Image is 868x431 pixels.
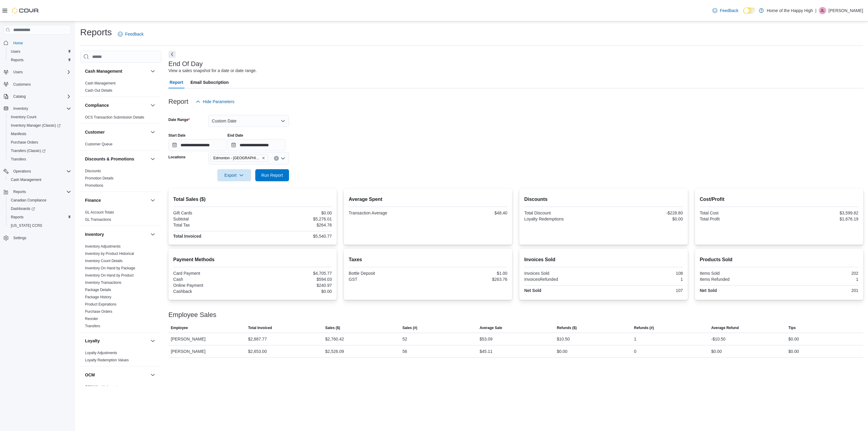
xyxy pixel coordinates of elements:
[711,348,722,355] div: $0.00
[85,273,134,277] a: Inventory On Hand by Product
[168,333,246,345] div: [PERSON_NAME]
[634,335,637,343] div: 1
[700,196,858,203] h2: Cost/Profit
[168,51,176,58] button: Next
[605,217,683,221] div: $0.00
[80,209,161,226] div: Finance
[11,81,71,88] span: Customers
[168,133,186,138] label: Start Date
[557,325,577,330] span: Refunds ($)
[80,349,161,366] div: Loyalty
[213,155,260,161] span: Edmonton - [GEOGRAPHIC_DATA] - Fire & Flower
[85,385,122,389] span: OCM Weekly Inventory
[720,8,738,14] span: Feedback
[480,325,502,330] span: Average Sale
[85,102,148,108] button: Compliance
[217,169,251,181] button: Export
[149,197,156,204] button: Finance
[85,176,114,180] a: Promotion Details
[85,169,101,173] span: Discounts
[429,277,507,282] div: $263.76
[8,197,71,204] span: Canadian Compliance
[8,205,71,212] span: Dashboards
[634,325,654,330] span: Refunds (#)
[254,289,332,294] div: $0.00
[262,156,265,160] button: Remove Edmonton - Terrace Plaza - Fire & Flower from selection in this group
[605,288,683,293] div: 107
[6,147,74,155] a: Transfers (Classic)
[149,68,156,75] button: Cash Management
[85,317,98,321] a: Reorder
[11,223,42,228] span: [US_STATE] CCRS
[8,113,39,121] a: Inventory Count
[80,26,112,38] h1: Reports
[85,280,121,285] span: Inventory Transactions
[85,81,115,85] a: Cash Management
[13,169,31,174] span: Operations
[248,325,272,330] span: Total Invoiced
[11,39,71,46] span: Home
[85,197,101,203] h3: Finance
[85,217,111,222] span: GL Transactions
[173,277,251,282] div: Cash
[85,244,121,249] a: Inventory Adjustments
[349,256,507,263] h2: Taxes
[6,121,74,130] a: Inventory Manager (Classic)
[819,7,826,14] div: Joseph Loutitt
[8,56,71,64] span: Reports
[85,372,95,378] h3: OCM
[429,271,507,276] div: $1.00
[85,309,112,314] a: Purchase Orders
[767,7,813,14] p: Home of the Happy High
[11,198,46,203] span: Canadian Compliance
[85,183,103,188] a: Promotions
[85,156,134,162] h3: Discounts & Promotions
[85,295,111,299] span: Package History
[8,130,71,138] span: Manifests
[168,68,257,74] div: View a sales snapshot for a date or date range.
[85,258,123,263] span: Inventory Count Details
[8,222,71,229] span: Washington CCRS
[11,93,71,100] span: Catalog
[85,129,148,135] button: Customer
[85,115,144,120] span: OCS Transaction Submission Details
[13,106,28,111] span: Inventory
[80,167,161,192] div: Discounts & Promotions
[208,115,289,127] button: Custom Date
[149,155,156,163] button: Discounts & Promotions
[11,58,24,62] span: Reports
[11,188,71,195] span: Reports
[1,167,74,176] button: Operations
[11,105,71,112] span: Inventory
[85,358,129,363] span: Loyalty Redemption Values
[815,7,816,14] p: |
[11,177,41,182] span: Cash Management
[248,348,267,355] div: $2,653.00
[274,156,279,161] button: Clear input
[149,371,156,379] button: OCM
[829,7,863,14] p: [PERSON_NAME]
[173,289,251,294] div: Cashback
[11,115,36,119] span: Inventory Count
[85,350,117,355] span: Loyalty Adjustments
[168,98,188,105] h3: Report
[605,271,683,276] div: 108
[524,288,541,293] strong: Net Sold
[193,96,237,108] button: Hide Parameters
[524,256,683,263] h2: Invoices Sold
[85,115,144,119] a: OCS Transaction Submission Details
[700,256,858,263] h2: Products Sold
[6,196,74,204] button: Canadian Compliance
[85,266,135,271] span: Inventory On Hand by Package
[4,36,71,258] nav: Complex example
[11,93,28,100] button: Catalog
[8,122,71,129] span: Inventory Manager (Classic)
[8,48,23,55] a: Users
[1,188,74,196] button: Reports
[11,40,25,47] a: Home
[8,156,28,163] a: Transfers
[255,169,289,181] button: Run Report
[254,271,332,276] div: $4,705.77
